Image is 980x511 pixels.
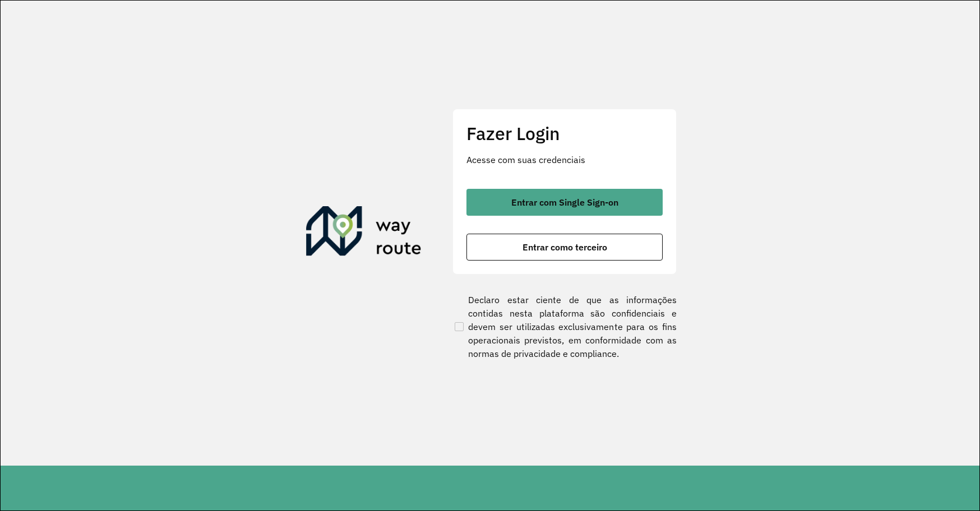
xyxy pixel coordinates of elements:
[511,198,618,207] span: Entrar com Single Sign-on
[466,234,663,261] button: button
[523,243,607,252] span: Entrar como terceiro
[466,153,663,166] p: Acesse com suas credenciais
[452,293,677,360] label: Declaro estar ciente de que as informações contidas nesta plataforma são confidenciais e devem se...
[466,189,663,216] button: button
[306,206,422,260] img: Roteirizador AmbevTech
[466,123,663,144] h2: Fazer Login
